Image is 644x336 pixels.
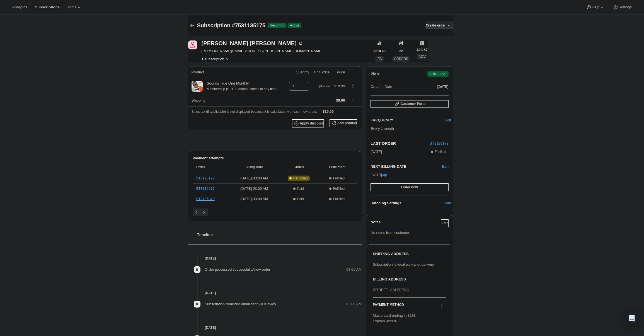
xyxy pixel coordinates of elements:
span: Skip [380,172,387,178]
span: Recurring [270,23,284,28]
button: Customer Portal [371,100,448,108]
h3: SHIPPING ADDRESS [373,251,446,257]
span: Billing date [231,164,277,170]
span: Subscription reminder email sent via Klaviyo. [205,302,277,306]
th: Shipping [188,94,286,106]
span: [DATE] · 03:00 AM [231,186,277,191]
span: Paid [297,186,304,191]
span: 03:00 AM [346,267,362,272]
span: Add product [337,121,357,125]
th: Unit Price [311,66,331,78]
button: Settings [609,3,635,11]
button: Add [444,199,452,208]
h3: PAYMENT METHOD [373,303,404,310]
span: Subscriptions [35,5,60,9]
button: Subscriptions [188,21,196,29]
button: Tools [64,3,85,11]
h2: NEXT BILLING DATE [371,164,442,169]
span: Active [429,71,446,77]
a: ST8105340 [196,197,215,201]
span: Edit [445,117,451,123]
th: Product [188,66,286,78]
span: Every 1 month [371,126,394,131]
span: 03:00 AM [346,301,362,307]
th: Quantity [285,66,311,78]
span: [DATE] · 03:00 AM [231,196,277,202]
span: $19.99 [319,84,330,88]
span: Paid [297,197,304,201]
span: Add [445,200,451,206]
nav: Pagination [193,208,357,216]
span: LTV [377,57,382,61]
span: AOV [418,55,425,59]
button: Skip [380,171,388,179]
span: $19.99 [334,84,345,88]
span: Sales tax (if applicable) is not displayed because it is calculated with each new order. [192,110,317,114]
span: Status [280,164,317,170]
h4: [DATE] [188,325,362,330]
h2: Payment attempts [193,155,357,161]
span: Refunded [293,176,308,181]
span: $23.57 [417,47,428,53]
span: Fulfilled [435,150,446,154]
span: Order processed successfully. [205,267,270,272]
span: Mastercard ending in 3183 Expires 4/2026 [373,313,416,323]
h3: Notes [371,219,440,227]
button: [DATE] [437,83,449,91]
button: Product actions [202,56,230,62]
span: Fulfillment [321,164,354,170]
button: Create order [426,21,446,29]
span: ORDERS [394,57,408,61]
button: Order now [371,183,448,191]
button: ST8128172 [430,141,448,146]
span: 22 [399,49,403,53]
button: Subscriptions [32,3,63,11]
span: [DATE] [437,85,449,89]
span: Created Date [371,84,392,90]
a: ST8128172 [430,141,448,145]
h2: Timeline [197,232,362,237]
a: View order [253,267,270,272]
div: Sounds True One Monthly [203,81,278,92]
h2: FREQUENCY [371,117,447,123]
span: $518.60 [374,49,386,53]
small: Membership ($19.99/month. cancel at any time) [207,87,278,91]
span: Settings [618,5,632,9]
h4: [DATE] [188,256,362,261]
span: Create order [426,23,446,28]
img: product img [192,81,203,92]
button: Add product [330,119,357,127]
button: Edit [444,116,452,125]
span: Fulfilled [333,176,345,181]
button: Next [200,208,208,216]
span: Tools [67,5,76,9]
span: Apply discount [300,121,324,126]
h3: BILLING ADDRESS [373,277,446,282]
button: $518.60 [374,47,386,55]
span: Jessica Folkes [188,40,197,49]
span: Active [290,23,299,28]
span: Customer Portal [400,102,426,106]
th: Price [331,66,347,78]
button: Analytics [9,3,30,11]
span: $0.00 [336,98,345,102]
span: [DATE] [371,149,382,155]
span: Subscription #7531135175 [197,22,265,28]
button: Edit [441,219,449,227]
span: [PERSON_NAME][EMAIL_ADDRESS][PERSON_NAME][DOMAIN_NAME] [202,48,323,54]
span: Help [592,5,599,9]
span: Edit [442,164,448,169]
span: Fulfilled [333,197,345,201]
span: Subscription is local pickup or delivery. [373,262,435,267]
a: ST8128172 [196,176,215,180]
span: Fulfilled [333,186,345,191]
button: 22 [397,47,405,55]
button: Shipping actions [348,97,357,103]
h4: [DATE] [188,290,362,296]
span: | [440,72,440,76]
button: Apply discount [292,119,324,128]
span: Edit [441,221,448,225]
span: [STREET_ADDRESS] [373,288,409,292]
span: [DATE] · 03:00 AM [231,176,277,181]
